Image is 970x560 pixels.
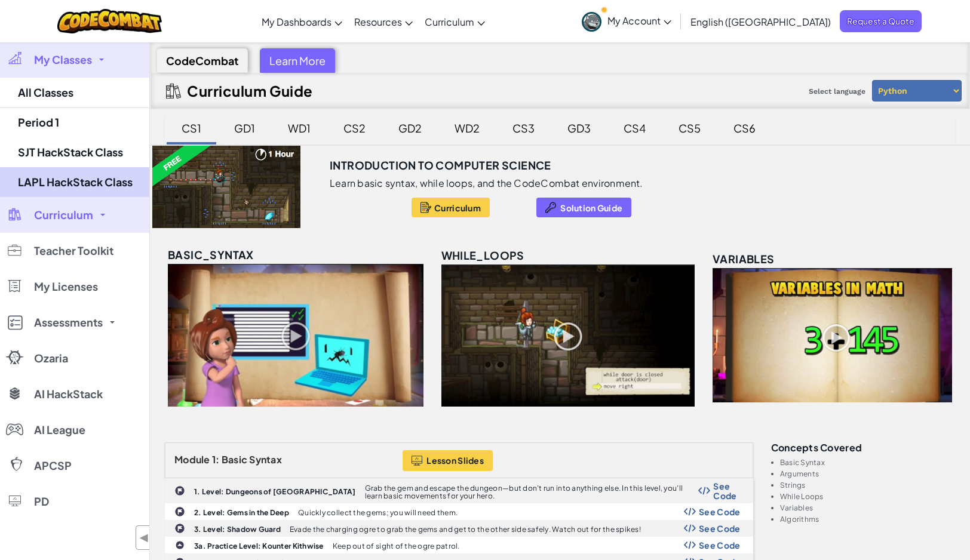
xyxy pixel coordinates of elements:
img: IconChallengeLevel.svg [174,485,185,496]
li: Arguments [780,470,955,478]
a: Curriculum [419,5,491,38]
p: Quickly collect the gems; you will need them. [298,509,458,516]
a: English ([GEOGRAPHIC_DATA]) [684,5,837,38]
div: GD2 [386,114,434,142]
span: Curriculum [425,16,474,28]
span: Curriculum [434,203,481,213]
img: IconCurriculumGuide.svg [166,84,181,99]
span: while_loops [441,248,524,262]
p: Learn basic syntax, while loops, and the CodeCombat environment. [330,177,643,189]
span: basic_syntax [168,248,254,261]
b: 3. Level: Shadow Guard [194,525,281,534]
p: Keep out of sight of the ogre patrol. [333,542,460,550]
button: Lesson Slides [403,450,493,471]
img: variables_unlocked.png [713,268,952,402]
img: IconPracticeLevel.svg [175,540,185,550]
img: Show Code Logo [684,541,696,549]
span: ◀ [139,529,149,546]
button: Solution Guide [536,198,631,217]
li: Algorithms [780,515,955,523]
div: CS5 [667,114,713,142]
b: 3a. Practice Level: Kounter Kithwise [194,541,324,550]
span: My Dashboards [262,16,331,28]
div: CodeCombat [156,48,248,73]
a: Resources [348,5,419,38]
a: My Account [576,2,677,40]
div: GD3 [555,114,603,142]
span: Module [174,453,210,466]
img: IconChallengeLevel.svg [174,523,185,534]
h3: Concepts covered [771,442,955,453]
span: AI League [34,424,85,435]
span: AI HackStack [34,389,103,399]
b: 1. Level: Dungeons of [GEOGRAPHIC_DATA] [194,487,356,496]
div: CS1 [170,114,213,142]
img: Show Code Logo [698,487,710,495]
a: 3a. Practice Level: Kounter Kithwise Keep out of sight of the ogre patrol. Show Code Logo See Code [165,537,753,553]
a: 3. Level: Shadow Guard Evade the charging ogre to grab the gems and get to the other side safely.... [165,520,753,537]
img: while_loops_unlocked.png [441,264,695,407]
img: IconChallengeLevel.svg [174,506,185,517]
span: See Code [713,481,740,500]
span: Curriculum [34,210,93,220]
b: 2. Level: Gems in the Deep [194,508,289,517]
span: See Code [699,524,741,533]
a: My Dashboards [256,5,348,38]
div: WD2 [443,114,492,142]
div: CS3 [501,114,547,142]
img: basic_syntax_unlocked.png [168,264,423,407]
span: Assessments [34,317,103,328]
h2: Curriculum Guide [187,82,313,99]
span: Resources [354,16,402,28]
li: While Loops [780,493,955,500]
li: Basic Syntax [780,459,955,466]
img: avatar [582,12,601,32]
span: Basic Syntax [222,453,282,466]
div: CS4 [612,114,658,142]
button: Curriculum [412,198,490,217]
h3: Introduction to Computer Science [330,156,551,174]
div: GD1 [222,114,267,142]
a: 1. Level: Dungeons of [GEOGRAPHIC_DATA] Grab the gem and escape the dungeon—but don’t run into an... [165,478,753,503]
img: Show Code Logo [684,507,696,516]
span: Ozaria [34,353,68,364]
li: Variables [780,504,955,512]
span: Teacher Toolkit [34,245,113,256]
span: See Code [699,540,741,550]
span: 1: [212,453,220,466]
span: My Classes [34,54,92,65]
img: Show Code Logo [684,524,696,533]
span: Select language [804,82,870,100]
div: Learn More [260,48,335,73]
p: Evade the charging ogre to grab the gems and get to the other side safely. Watch out for the spikes! [290,525,641,533]
span: My Account [607,14,671,27]
a: Request a Quote [840,10,922,32]
span: variables [713,252,775,266]
span: English ([GEOGRAPHIC_DATA]) [690,16,831,28]
span: See Code [699,507,741,516]
div: WD1 [276,114,323,142]
img: CodeCombat logo [57,9,162,33]
span: Lesson Slides [426,456,484,465]
p: Grab the gem and escape the dungeon—but don’t run into anything else. In this level, you’ll learn... [365,484,699,500]
span: My Licenses [34,281,98,292]
div: CS6 [722,114,768,142]
li: Strings [780,481,955,489]
span: Solution Guide [560,203,622,213]
a: 2. Level: Gems in the Deep Quickly collect the gems; you will need them. Show Code Logo See Code [165,503,753,520]
div: CS2 [331,114,377,142]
